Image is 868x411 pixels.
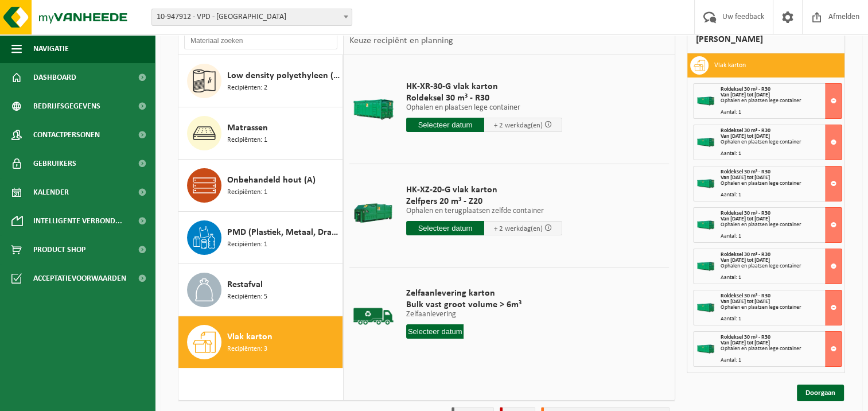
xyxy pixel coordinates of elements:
span: Kalender [33,178,69,207]
div: Aantal: 1 [721,192,842,198]
span: HK-XZ-20-G vlak karton [406,184,562,196]
div: Ophalen en plaatsen lege container [721,305,842,311]
button: Restafval Recipiënten: 5 [178,264,343,316]
span: Recipiënten: 1 [227,187,267,198]
span: Roldeksel 30 m³ - R30 [406,92,562,104]
span: Zelfpers 20 m³ - Z20 [406,196,562,207]
div: Aantal: 1 [721,358,842,363]
strong: Van [DATE] tot [DATE] [721,133,770,139]
span: Roldeksel 30 m³ - R30 [721,293,770,299]
button: Onbehandeld hout (A) Recipiënten: 1 [178,160,343,212]
span: Recipiënten: 3 [227,344,267,355]
span: Roldeksel 30 m³ - R30 [721,169,770,175]
span: Recipiënten: 5 [227,292,267,303]
span: 10-947912 - VPD - ASSE [151,9,352,26]
div: Keuze recipiënt en planning [344,26,458,55]
span: Low density polyethyleen (LDPE) folie, los, naturel [227,69,340,83]
span: Roldeksel 30 m³ - R30 [721,334,770,340]
h3: Vlak karton [714,56,746,75]
input: Materiaal zoeken [184,32,337,49]
span: Bulk vast groot volume > 6m³ [406,299,521,311]
input: Selecteer datum [406,324,464,339]
p: Zelfaanlevering [406,311,521,319]
div: Aantal: 1 [721,275,842,281]
input: Selecteer datum [406,118,484,132]
span: Roldeksel 30 m³ - R30 [721,210,770,216]
span: 10-947912 - VPD - ASSE [152,9,352,25]
span: Matrassen [227,121,268,135]
span: Vlak karton [227,330,273,344]
span: + 2 werkdag(en) [494,225,543,232]
span: + 2 werkdag(en) [494,122,543,129]
div: Aantal: 1 [721,110,842,115]
span: Onbehandeld hout (A) [227,173,316,187]
span: Roldeksel 30 m³ - R30 [721,251,770,258]
strong: Van [DATE] tot [DATE] [721,340,770,346]
p: Ophalen en terugplaatsen zelfde container [406,207,562,215]
span: Contactpersonen [33,121,100,149]
div: Aantal: 1 [721,234,842,239]
div: Ophalen en plaatsen lege container [721,222,842,228]
div: Ophalen en plaatsen lege container [721,139,842,145]
p: Ophalen en plaatsen lege container [406,104,562,112]
button: Matrassen Recipiënten: 1 [178,107,343,160]
span: Recipiënten: 1 [227,135,267,146]
span: Restafval [227,278,263,292]
span: PMD (Plastiek, Metaal, Drankkartons) (bedrijven) [227,226,340,239]
span: Dashboard [33,63,76,92]
div: Ophalen en plaatsen lege container [721,263,842,269]
div: [PERSON_NAME] [687,26,845,53]
strong: Van [DATE] tot [DATE] [721,216,770,222]
span: Recipiënten: 2 [227,83,267,94]
span: Navigatie [33,34,69,63]
strong: Van [DATE] tot [DATE] [721,175,770,181]
a: Doorgaan [797,385,844,401]
strong: Van [DATE] tot [DATE] [721,298,770,305]
strong: Van [DATE] tot [DATE] [721,257,770,263]
span: Recipiënten: 1 [227,239,267,250]
input: Selecteer datum [406,221,484,235]
strong: Van [DATE] tot [DATE] [721,92,770,98]
div: Ophalen en plaatsen lege container [721,181,842,187]
span: Roldeksel 30 m³ - R30 [721,127,770,134]
span: HK-XR-30-G vlak karton [406,81,562,92]
span: Roldeksel 30 m³ - R30 [721,86,770,92]
span: Intelligente verbond... [33,207,122,235]
span: Acceptatievoorwaarden [33,264,126,293]
span: Zelfaanlevering karton [406,288,521,299]
button: PMD (Plastiek, Metaal, Drankkartons) (bedrijven) Recipiënten: 1 [178,212,343,264]
div: Ophalen en plaatsen lege container [721,346,842,352]
div: Aantal: 1 [721,316,842,322]
span: Gebruikers [33,149,76,178]
span: Product Shop [33,235,85,264]
span: Bedrijfsgegevens [33,92,100,121]
button: Vlak karton Recipiënten: 3 [178,316,343,368]
div: Ophalen en plaatsen lege container [721,98,842,104]
div: Aantal: 1 [721,151,842,157]
button: Low density polyethyleen (LDPE) folie, los, naturel Recipiënten: 2 [178,55,343,107]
